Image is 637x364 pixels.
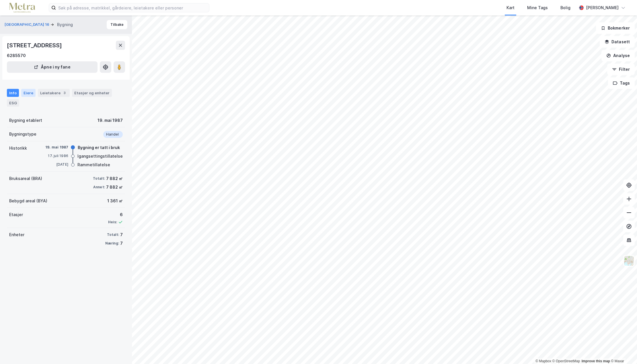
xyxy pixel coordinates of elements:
[7,61,98,73] button: Åpne i ny fane
[93,176,105,181] div: Totalt:
[535,359,551,363] a: Mapbox
[106,175,123,182] div: 7 882 ㎡
[7,52,26,59] div: 6285570
[9,3,35,13] img: metra-logo.256734c3b2bbffee19d4.png
[107,197,123,204] div: 1 361 ㎡
[527,4,548,11] div: Mine Tags
[120,240,123,247] div: 7
[9,117,42,124] div: Bygning etablert
[601,50,635,61] button: Analyse
[9,145,27,152] div: Historikk
[5,22,50,28] button: [GEOGRAPHIC_DATA] 16
[608,336,637,364] div: Kontrollprogram for chat
[586,4,619,11] div: [PERSON_NAME]
[9,131,36,138] div: Bygningstype
[608,336,637,364] iframe: Chat Widget
[7,41,63,50] div: [STREET_ADDRESS]
[38,89,70,97] div: Leietakere
[9,175,42,182] div: Bruksareal (BRA)
[106,184,123,191] div: 7 882 ㎡
[108,211,123,218] div: 6
[98,117,123,124] div: 19. mai 1987
[62,90,67,96] div: 3
[552,359,580,363] a: OpenStreetMap
[77,153,123,160] div: Igangsettingstillatelse
[105,241,119,246] div: Næring:
[607,64,635,75] button: Filter
[9,211,23,218] div: Etasjer
[45,145,68,150] div: 19. mai 1987
[107,232,119,237] div: Totalt:
[93,185,105,189] div: Annet:
[582,359,610,363] a: Improve this map
[600,36,635,48] button: Datasett
[21,89,36,97] div: Eiere
[107,20,127,29] button: Tilbake
[78,144,120,151] div: Bygning er tatt i bruk
[45,162,68,167] div: [DATE]
[74,90,110,95] div: Etasjer og enheter
[9,197,47,204] div: Bebygd areal (BYA)
[7,89,19,97] div: Info
[45,153,68,158] div: 17. juli 1986
[560,4,570,11] div: Bolig
[56,3,209,12] input: Søk på adresse, matrikkel, gårdeiere, leietakere eller personer
[57,21,73,28] div: Bygning
[507,4,515,11] div: Kart
[9,231,24,238] div: Enheter
[77,161,110,168] div: Rammetillatelse
[7,99,19,107] div: ESG
[608,77,635,89] button: Tags
[596,22,635,34] button: Bokmerker
[108,220,117,224] div: Heis:
[624,255,634,266] img: Z
[120,231,123,238] div: 7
